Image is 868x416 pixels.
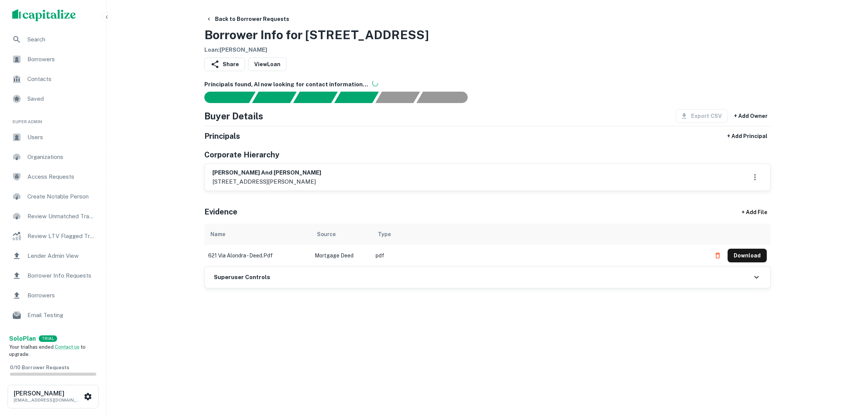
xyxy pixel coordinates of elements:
[204,46,429,54] h6: Loan : [PERSON_NAME]
[6,187,100,206] a: Create Notable Person
[724,129,771,143] button: + Add Principal
[711,249,725,262] button: Delete file
[27,232,96,241] span: Review LTV Flagged Transactions
[6,207,100,225] a: Review Unmatched Transactions
[334,92,379,103] div: Principals found, AI now looking for contact information...
[311,245,372,266] td: Mortgage Deed
[10,365,69,370] span: 0 / 10 Borrower Requests
[204,224,311,245] th: Name
[27,291,96,300] span: Borrowers
[6,227,100,245] a: Review LTV Flagged Transactions
[9,334,36,343] a: SoloPlan
[55,344,80,350] a: Contact us
[6,90,100,108] a: Saved
[14,391,82,397] h6: [PERSON_NAME]
[27,75,96,84] span: Contacts
[6,247,100,265] a: Lender Admin View
[728,205,781,219] div: + Add File
[6,110,100,128] li: Super Admin
[248,57,287,71] a: ViewLoan
[378,230,391,239] div: Type
[27,212,96,221] span: Review Unmatched Transactions
[27,133,96,142] span: Users
[39,335,57,342] div: TRIAL
[6,168,100,186] a: Access Requests
[204,109,263,123] h4: Buyer Details
[27,35,96,44] span: Search
[204,130,240,142] h5: Principals
[9,335,36,342] strong: Solo Plan
[12,9,76,21] img: capitalize-logo.png
[293,92,338,103] div: Documents found, AI parsing details...
[731,109,771,123] button: + Add Owner
[27,172,96,181] span: Access Requests
[204,149,279,160] h5: Corporate Hierarchy
[204,224,771,266] div: scrollable content
[8,385,99,408] button: [PERSON_NAME][EMAIL_ADDRESS][DOMAIN_NAME]
[6,128,100,146] a: Users
[317,230,336,239] div: Source
[6,286,100,305] a: Borrowers
[204,57,245,71] button: Share
[6,50,100,68] a: Borrowers
[6,326,100,344] a: Email Analytics
[14,397,82,403] p: [EMAIL_ADDRESS][DOMAIN_NAME]
[195,92,252,103] div: Sending borrower request to AI...
[27,152,96,162] span: Organizations
[311,224,372,245] th: Source
[417,92,477,103] div: AI fulfillment process complete.
[6,70,100,88] a: Contacts
[6,30,100,49] a: Search
[204,206,237,218] h5: Evidence
[372,245,707,266] td: pdf
[27,55,96,64] span: Borrowers
[830,355,868,392] iframe: Chat Widget
[204,26,429,44] h3: Borrower Info for [STREET_ADDRESS]
[6,306,100,324] a: Email Testing
[6,148,100,166] a: Organizations
[212,177,321,186] p: [STREET_ADDRESS][PERSON_NAME]
[728,249,767,262] button: Download
[27,192,96,201] span: Create Notable Person
[203,12,292,26] button: Back to Borrower Requests
[27,251,96,260] span: Lender Admin View
[204,245,311,266] td: 621 via alondra - deed.pdf
[214,273,270,282] h6: Superuser Controls
[27,94,96,103] span: Saved
[204,80,771,89] h6: Principals found, AI now looking for contact information...
[372,224,707,245] th: Type
[6,267,100,285] a: Borrower Info Requests
[375,92,420,103] div: Principals found, still searching for contact information. This may take time...
[9,344,86,357] span: Your trial has ended. to upgrade.
[210,230,225,239] div: Name
[212,168,321,177] h6: [PERSON_NAME] and [PERSON_NAME]
[27,271,96,280] span: Borrower Info Requests
[252,92,296,103] div: Your request is received and processing...
[27,311,96,320] span: Email Testing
